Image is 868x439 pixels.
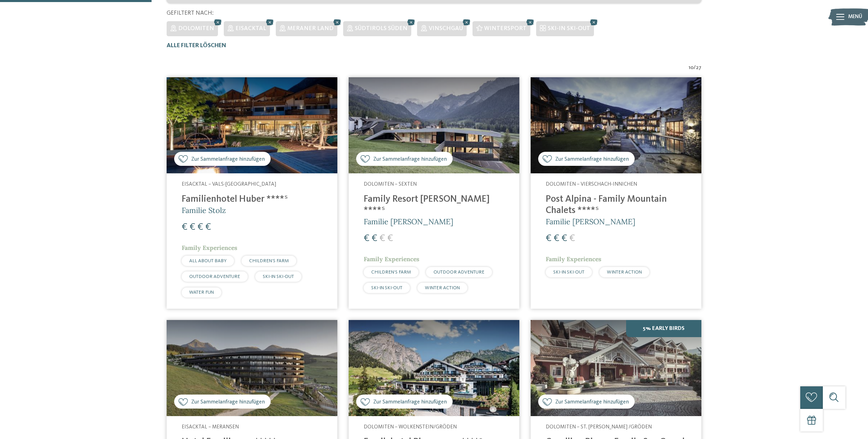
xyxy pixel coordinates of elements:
span: € [205,222,211,232]
span: OUTDOOR ADVENTURE [189,274,240,279]
h4: Family Resort [PERSON_NAME] ****ˢ [364,194,504,216]
span: Meraner Land [287,26,334,31]
span: Family Experiences [546,255,601,263]
span: Dolomiten [178,26,214,31]
span: / [694,64,696,72]
a: Familienhotels gesucht? Hier findet ihr die besten! Zur Sammelanfrage hinzufügen Dolomiten – Vier... [531,77,701,309]
span: Gefiltert nach: [167,10,213,16]
span: Dolomiten – Vierschach-Innichen [546,182,637,187]
span: Zur Sammelanfrage hinzufügen [191,155,265,163]
a: Familienhotels gesucht? Hier findet ihr die besten! Zur Sammelanfrage hinzufügen Eisacktal – Vals... [167,77,337,309]
span: CHILDREN’S FARM [371,270,411,275]
span: Dolomiten – Wolkenstein/Gröden [364,424,457,430]
span: Zur Sammelanfrage hinzufügen [191,398,265,406]
span: Dolomiten – Sexten [364,182,417,187]
span: CHILDREN’S FARM [249,258,289,263]
span: Eisacktal – Meransen [182,424,239,430]
img: Family Spa Grand Hotel Cavallino Bianco ****ˢ [531,320,701,416]
span: € [372,234,377,243]
img: Familienhotels gesucht? Hier findet ihr die besten! [349,320,519,416]
span: WINTER ACTION [425,285,460,290]
span: Eisacktal [235,26,266,31]
span: OUTDOOR ADVENTURE [433,270,484,275]
span: SKI-IN SKI-OUT [371,285,402,290]
span: € [569,234,575,243]
span: Familie [PERSON_NAME] [546,217,635,226]
span: Alle Filter löschen [167,43,226,49]
span: € [182,222,187,232]
span: SKI-IN SKI-OUT [263,274,294,279]
span: Wintersport [484,26,527,31]
span: Dolomiten – St. [PERSON_NAME] /Gröden [546,424,652,430]
img: Post Alpina - Family Mountain Chalets ****ˢ [531,77,701,173]
span: € [197,222,203,232]
span: Zur Sammelanfrage hinzufügen [555,398,629,406]
a: Familienhotels gesucht? Hier findet ihr die besten! Zur Sammelanfrage hinzufügen Dolomiten – Sext... [349,77,519,309]
span: Südtirols Süden [355,26,407,31]
img: Familienhotels gesucht? Hier findet ihr die besten! [167,77,337,173]
span: 27 [696,64,701,72]
span: € [364,234,370,243]
span: Familie Stolz [182,205,226,215]
span: Family Experiences [364,255,419,263]
img: Familienhotels gesucht? Hier findet ihr die besten! [167,320,337,416]
span: € [546,234,552,243]
span: Family Experiences [182,244,237,252]
span: 10 [689,64,694,72]
span: WINTER ACTION [607,270,642,275]
span: SKI-IN SKI-OUT [553,270,584,275]
span: SKI-IN SKI-OUT [548,26,590,31]
span: ALL ABOUT BABY [189,258,226,263]
h4: Familienhotel Huber ****ˢ [182,194,322,205]
span: € [561,234,567,243]
span: WATER FUN [189,290,214,295]
span: € [554,234,559,243]
span: € [190,222,195,232]
span: Familie [PERSON_NAME] [364,217,453,226]
span: Zur Sammelanfrage hinzufügen [373,155,447,163]
span: Zur Sammelanfrage hinzufügen [373,398,447,406]
h4: Post Alpina - Family Mountain Chalets ****ˢ [546,194,686,216]
span: Vinschgau [429,26,463,31]
img: Family Resort Rainer ****ˢ [349,77,519,173]
span: Eisacktal – Vals-[GEOGRAPHIC_DATA] [182,182,276,187]
span: € [387,234,393,243]
span: € [379,234,385,243]
span: Zur Sammelanfrage hinzufügen [555,155,629,163]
